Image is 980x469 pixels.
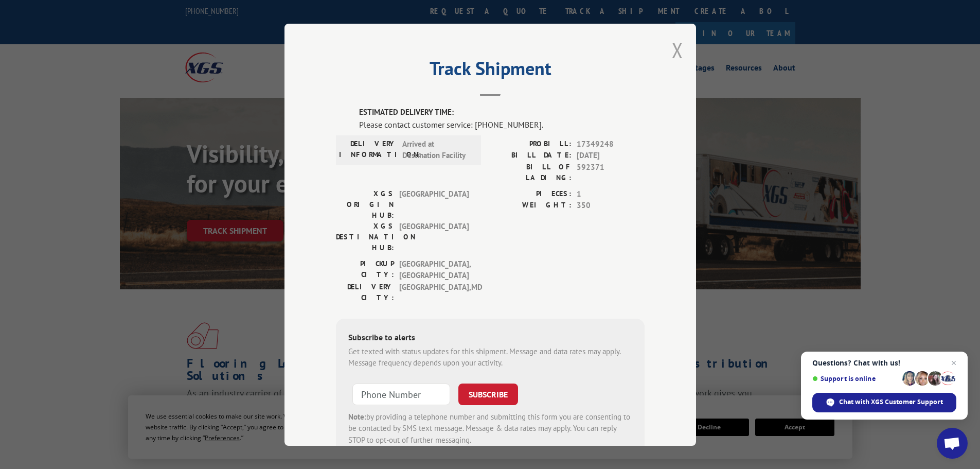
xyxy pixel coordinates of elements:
label: PROBILL: [490,138,572,150]
button: Close modal [672,37,683,64]
button: SUBSCRIBE [458,383,518,405]
div: Get texted with status updates for this shipment. Message and data rates may apply. Message frequ... [348,345,632,369]
span: Support is online [812,375,899,383]
span: [GEOGRAPHIC_DATA] [399,188,469,220]
label: BILL DATE: [490,150,572,162]
input: Phone Number [352,383,450,405]
span: 17349248 [577,138,645,150]
label: DELIVERY CITY: [336,281,394,303]
span: Chat with XGS Customer Support [839,397,943,407]
label: ESTIMATED DELIVERY TIME: [359,107,645,118]
span: Arrived at Destination Facility [402,138,472,161]
div: Open chat [937,428,968,459]
span: 592371 [577,161,645,183]
span: [DATE] [577,150,645,162]
span: [GEOGRAPHIC_DATA] , [GEOGRAPHIC_DATA] [399,258,469,281]
label: XGS DESTINATION HUB: [336,220,394,253]
span: [GEOGRAPHIC_DATA] , MD [399,281,469,303]
span: 1 [577,188,645,200]
span: 350 [577,200,645,212]
div: Please contact customer service: [PHONE_NUMBER]. [359,118,645,130]
label: BILL OF LADING: [490,161,572,183]
div: Chat with XGS Customer Support [812,393,956,412]
span: Questions? Chat with us! [812,359,956,367]
label: PICKUP CITY: [336,258,394,281]
h2: Track Shipment [336,61,645,81]
span: [GEOGRAPHIC_DATA] [399,220,469,253]
div: Subscribe to alerts [348,331,632,345]
div: by providing a telephone number and submitting this form you are consenting to be contacted by SM... [348,411,632,446]
label: WEIGHT: [490,200,572,212]
label: XGS ORIGIN HUB: [336,188,394,220]
label: DELIVERY INFORMATION: [339,138,397,161]
label: PIECES: [490,188,572,200]
strong: Note: [348,411,366,421]
span: Close chat [948,357,960,369]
